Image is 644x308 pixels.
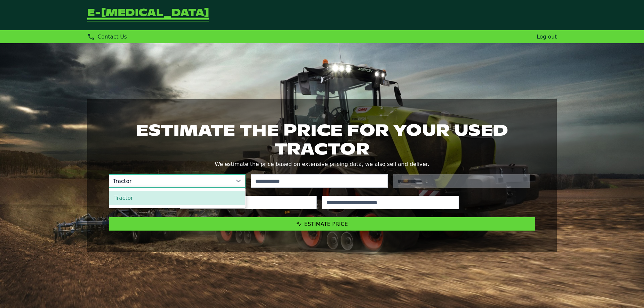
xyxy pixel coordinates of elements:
[537,34,557,40] a: Log out
[114,195,133,201] span: Tractor
[109,175,232,187] span: Tractor
[109,121,535,158] h1: Estimate the price for your used tractor
[87,33,127,41] div: Contact Us
[98,34,127,40] span: Contact Us
[109,160,535,169] p: We estimate the price based on extensive pricing data, we also sell and deliver.
[109,191,245,205] li: Tractor
[109,217,535,231] button: Estimate Price
[87,8,209,22] a: Go Back to Homepage
[304,221,348,227] span: Estimate Price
